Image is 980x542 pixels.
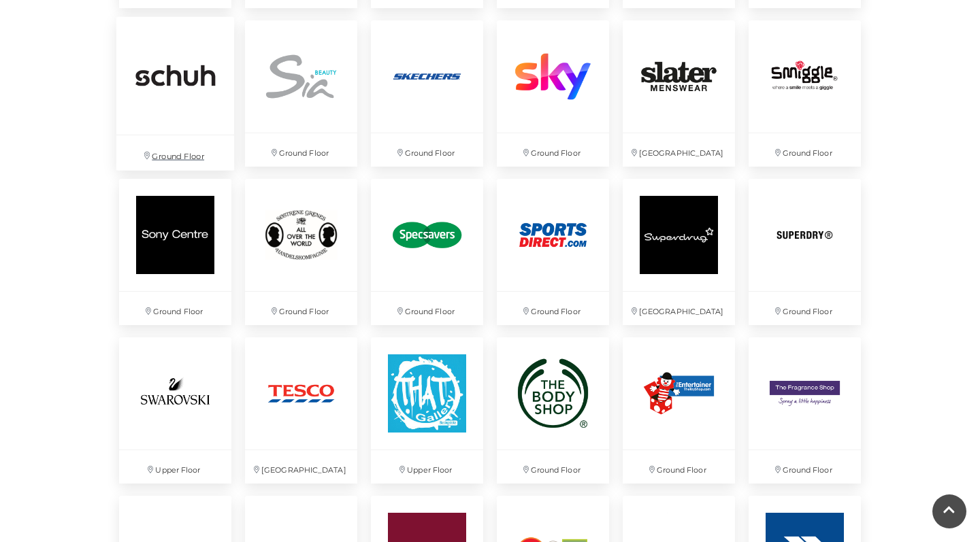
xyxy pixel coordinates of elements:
a: Ground Floor [238,14,364,173]
p: [GEOGRAPHIC_DATA] [245,450,357,484]
p: [GEOGRAPHIC_DATA] [623,133,735,167]
p: Ground Floor [749,133,861,167]
a: Ground Floor [742,331,868,490]
a: [GEOGRAPHIC_DATA] [238,331,364,490]
a: Ground Floor [742,172,868,332]
p: Upper Floor [119,450,231,484]
a: Ground Floor [112,172,238,332]
a: Ground Floor [490,172,616,332]
p: Ground Floor [119,292,231,325]
a: Upper Floor [112,331,238,490]
a: Ground Floor [364,172,490,332]
p: Ground Floor [116,135,234,170]
a: Ground Floor [238,172,364,332]
p: Ground Floor [497,292,609,325]
p: Ground Floor [497,133,609,167]
p: Ground Floor [749,292,861,325]
a: [GEOGRAPHIC_DATA] [616,172,742,332]
p: Ground Floor [371,133,483,167]
p: Ground Floor [623,450,735,484]
a: Ground Floor [742,14,868,173]
a: That Gallery at Festival Place Upper Floor [364,331,490,490]
p: Ground Floor [497,450,609,484]
p: Ground Floor [371,292,483,325]
a: Ground Floor [364,14,490,173]
p: Ground Floor [245,292,357,325]
p: [GEOGRAPHIC_DATA] [623,292,735,325]
p: Upper Floor [371,450,483,484]
p: Ground Floor [245,133,357,167]
a: Ground Floor [490,14,616,173]
a: Ground Floor [616,331,742,490]
a: [GEOGRAPHIC_DATA] [616,14,742,173]
p: Ground Floor [749,450,861,484]
a: Ground Floor [490,331,616,490]
a: Ground Floor [109,10,241,177]
img: That Gallery at Festival Place [371,337,483,450]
